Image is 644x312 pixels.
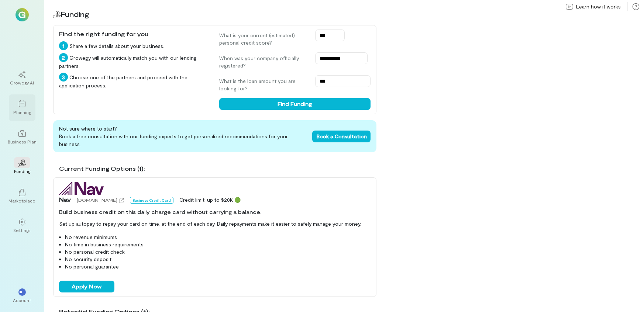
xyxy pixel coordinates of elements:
[59,41,207,50] div: Share a few details about your business.
[59,220,371,228] p: Set up autopay to repay your card on time, at the end of each day. Daily repayments make it easie...
[14,227,31,233] div: Settings
[65,263,371,270] li: No personal guarantee
[59,182,104,195] img: Nav
[61,10,89,18] span: Funding
[65,241,371,248] li: No time in business requirements
[77,197,117,202] span: [DOMAIN_NAME]
[14,168,30,174] div: Funding
[65,248,371,256] li: No personal credit check
[59,281,114,292] button: Apply Now
[9,65,35,91] a: Growegy AI
[10,80,34,86] div: Growegy AI
[77,196,124,204] a: [DOMAIN_NAME]
[59,164,376,173] div: Current Funding Options (1):
[59,73,207,89] div: Choose one of the partners and proceed with the application process.
[9,198,36,204] div: Marketplace
[59,195,71,204] span: Nav
[312,131,371,142] button: Book a Consultation
[59,30,207,38] div: Find the right funding for you
[13,297,31,303] div: Account
[13,109,31,115] div: Planning
[219,55,308,69] label: When was your company officially registered?
[317,133,367,139] span: Book a Consultation
[53,120,376,152] div: Not sure where to start? Book a free consultation with our funding experts to get personalized re...
[130,197,173,204] div: Business Credit Card
[9,183,35,209] a: Marketplace
[179,196,241,204] div: Credit limit: up to $20K
[59,53,68,62] div: 2
[576,3,621,10] span: Learn how it works
[9,124,35,150] a: Business Plan
[9,153,35,180] a: Funding
[65,233,371,241] li: No revenue minimums
[59,53,207,70] div: Growegy will automatically match you with our lending partners.
[9,212,35,239] a: Settings
[234,197,241,203] span: 🟢
[59,208,371,216] div: Build business credit on this daily charge card without carrying a balance.
[59,73,68,82] div: 3
[9,94,35,121] a: Planning
[219,32,308,46] label: What is your current (estimated) personal credit score?
[8,139,37,145] div: Business Plan
[219,77,308,92] label: What is the loan amount you are looking for?
[219,98,371,110] button: Find Funding
[65,256,371,263] li: No security deposit
[59,41,68,50] div: 1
